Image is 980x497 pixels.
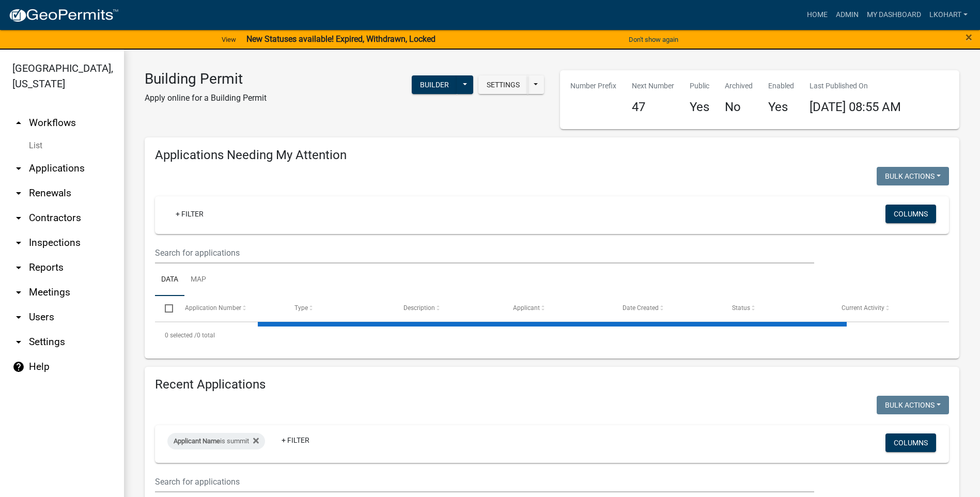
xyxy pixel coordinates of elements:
[966,30,972,44] span: ×
[877,396,949,414] button: Bulk Actions
[155,296,175,321] datatable-header-cell: Select
[513,304,540,312] span: Applicant
[613,296,722,321] datatable-header-cell: Date Created
[184,263,212,297] a: Map
[155,242,814,263] input: Search for applications
[284,296,394,321] datatable-header-cell: Type
[155,263,184,297] a: Data
[832,5,863,25] a: Admin
[12,237,25,249] i: arrow_drop_down
[12,162,25,175] i: arrow_drop_down
[732,304,750,312] span: Status
[632,81,674,91] p: Next Number
[394,296,503,321] datatable-header-cell: Description
[167,433,265,449] div: is summit
[842,304,884,312] span: Current Activity
[877,167,949,185] button: Bulk Actions
[863,5,925,25] a: My Dashboard
[12,311,25,323] i: arrow_drop_down
[167,205,212,223] a: + Filter
[625,31,682,48] button: Don't show again
[12,361,25,373] i: help
[12,212,25,224] i: arrow_drop_down
[246,34,435,44] strong: New Statuses available! Expired, Withdrawn, Locked
[623,304,659,312] span: Date Created
[632,100,674,115] h4: 47
[722,296,832,321] datatable-header-cell: Status
[403,304,435,312] span: Description
[725,100,753,115] h4: No
[12,187,25,199] i: arrow_drop_down
[768,100,794,115] h4: Yes
[412,75,457,94] button: Builder
[12,261,25,274] i: arrow_drop_down
[174,437,220,445] span: Applicant Name
[175,296,284,321] datatable-header-cell: Application Number
[294,304,308,312] span: Type
[832,296,941,321] datatable-header-cell: Current Activity
[690,100,709,115] h4: Yes
[145,70,267,88] h3: Building Permit
[155,148,949,163] h4: Applications Needing My Attention
[155,471,814,492] input: Search for applications
[12,117,25,129] i: arrow_drop_up
[155,322,949,348] div: 0 total
[12,336,25,348] i: arrow_drop_down
[725,81,753,91] p: Archived
[145,92,267,104] p: Apply online for a Building Permit
[217,31,240,48] a: View
[885,433,936,452] button: Columns
[12,286,25,299] i: arrow_drop_down
[810,81,901,91] p: Last Published On
[966,31,972,43] button: Close
[155,377,949,392] h4: Recent Applications
[165,332,197,339] span: 0 selected /
[273,431,318,449] a: + Filter
[478,75,528,94] button: Settings
[503,296,613,321] datatable-header-cell: Applicant
[810,100,901,114] span: [DATE] 08:55 AM
[768,81,794,91] p: Enabled
[185,304,241,312] span: Application Number
[885,205,936,223] button: Columns
[803,5,832,25] a: Home
[570,81,616,91] p: Number Prefix
[690,81,709,91] p: Public
[925,5,972,25] a: lkohart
